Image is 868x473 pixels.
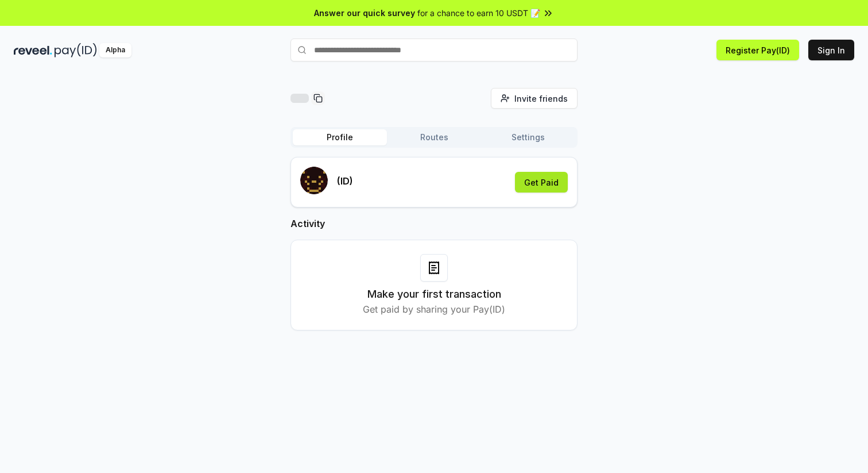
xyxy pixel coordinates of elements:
p: (ID) [337,174,353,188]
p: Get paid by sharing your Pay(ID) [363,302,505,316]
span: Invite friends [514,93,568,105]
button: Sign In [808,40,854,60]
button: Settings [481,129,575,145]
h2: Activity [290,217,578,230]
span: for a chance to earn 10 USDT 📝 [417,7,540,19]
span: Answer our quick survey [314,7,415,19]
button: Register Pay(ID) [716,40,799,60]
img: pay_id [55,43,97,57]
div: Alpha [99,43,131,57]
button: Invite friends [491,88,578,109]
button: Profile [293,129,387,145]
button: Get Paid [515,172,568,193]
button: Routes [387,129,481,145]
img: reveel_dark [14,43,52,57]
h3: Make your first transaction [367,286,501,302]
